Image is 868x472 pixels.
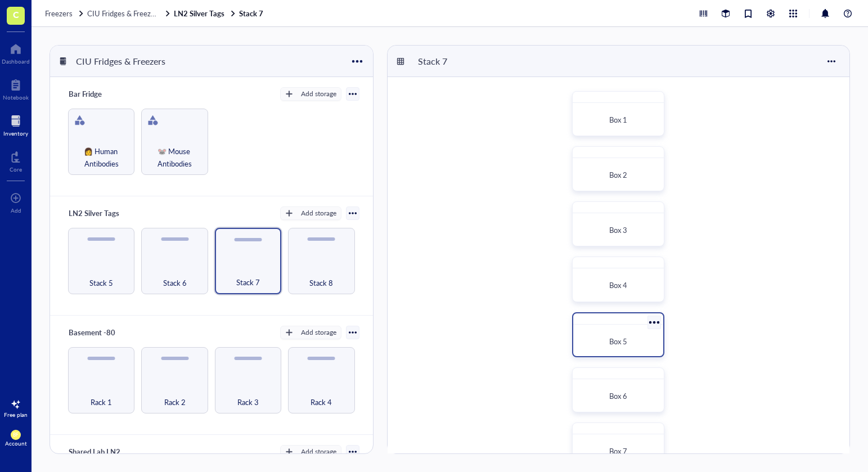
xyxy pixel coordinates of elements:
[609,390,627,401] span: Box 6
[280,445,341,458] button: Add storage
[311,396,332,408] span: Rack 4
[3,94,29,101] div: Notebook
[3,130,28,137] div: Inventory
[11,207,21,214] div: Add
[91,396,112,408] span: Rack 1
[2,40,30,65] a: Dashboard
[609,169,627,180] span: Box 2
[64,444,131,460] div: Shared Lab LN2
[3,112,28,137] a: Inventory
[146,145,203,170] span: 🐭 Mouse Antibodies
[301,327,336,338] div: Add storage
[4,411,28,418] div: Free plan
[5,440,27,447] div: Account
[609,336,627,347] span: Box 5
[280,326,341,339] button: Add storage
[280,206,341,220] button: Add storage
[164,396,186,408] span: Rack 2
[10,148,22,173] a: Core
[64,325,131,340] div: Basement -80
[71,52,170,71] div: CIU Fridges & Freezers
[236,276,260,289] span: Stack 7
[87,8,161,19] span: CIU Fridges & Freezers
[301,447,336,457] div: Add storage
[174,8,266,19] a: LN2 Silver TagsStack 7
[2,58,30,65] div: Dashboard
[3,76,29,101] a: Notebook
[64,86,131,102] div: Bar Fridge
[309,277,333,289] span: Stack 8
[237,396,259,408] span: Rack 3
[87,8,172,19] a: CIU Fridges & Freezers
[280,87,341,101] button: Add storage
[301,89,336,99] div: Add storage
[609,224,627,235] span: Box 3
[609,280,627,290] span: Box 4
[13,432,19,438] span: BF
[13,7,19,21] span: C
[163,277,187,289] span: Stack 6
[89,277,113,289] span: Stack 5
[609,446,627,456] span: Box 7
[413,52,480,71] div: Stack 7
[45,8,73,19] span: Freezers
[45,8,85,19] a: Freezers
[73,145,129,170] span: 👩 Human Antibodies
[10,166,22,173] div: Core
[64,205,131,221] div: LN2 Silver Tags
[301,208,336,218] div: Add storage
[609,114,627,125] span: Box 1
